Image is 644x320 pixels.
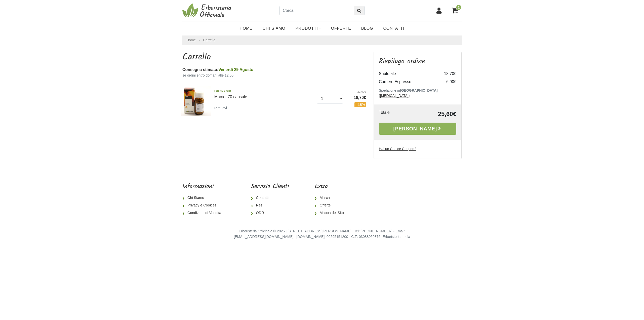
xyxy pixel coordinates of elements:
a: Rimuovi [214,105,229,111]
a: OFFERTE [326,23,356,33]
a: 1 [449,4,462,17]
a: Home [235,23,258,33]
label: Hai un Codice Coupon? [379,146,416,152]
b: [GEOGRAPHIC_DATA] [400,88,438,92]
span: BIOKYMA [214,88,313,94]
a: BIOKYMAMaca - 70 capsule [214,88,313,99]
iframe: fb:page Facebook Social Plugin [374,183,462,201]
a: Condizioni di Vendita [182,209,225,217]
a: Privacy e Cookies [182,202,225,209]
td: 25,60€ [407,110,456,119]
a: Blog [356,23,378,33]
a: Prodotti [291,23,326,33]
span: Venerdì 29 Agosto [218,67,253,72]
a: [PERSON_NAME] [379,123,456,135]
a: ODR [251,209,289,217]
td: Subtotale [379,70,436,78]
a: Contatti [251,194,289,202]
a: Chi Siamo [182,194,225,202]
img: Maca - 70 capsule [181,86,211,116]
del: 22,00€ [347,90,366,94]
span: - 15% [354,102,366,107]
div: Consegna stimata: [182,67,366,73]
img: Erboristeria Officinale [182,3,233,18]
h3: Riepilogo ordine [379,57,456,66]
h5: Extra [315,183,348,190]
u: Hai un Codice Coupon? [379,147,416,151]
a: Chi Siamo [258,23,291,33]
h5: Informazioni [182,183,225,190]
nav: breadcrumb [182,35,462,45]
p: Spedizione in [379,88,456,98]
a: Marchi [315,194,348,202]
input: Cerca [279,6,354,15]
span: 18,70€ [347,95,366,101]
a: Mappa del Sito [315,209,348,217]
a: Offerte [315,202,348,209]
a: Contatti [378,23,409,33]
td: 6,90€ [436,78,456,86]
h5: Servizio Clienti [251,183,289,190]
td: Totale [379,110,407,119]
small: se ordini entro domani alle 12:00 [182,73,366,78]
span: 1 [456,4,462,11]
a: Home [186,38,196,43]
a: ([MEDICAL_DATA]) [379,94,410,98]
td: Corriere Espresso [379,78,436,86]
a: Erboristeria Imola [383,235,410,239]
td: 18,70€ [436,70,456,78]
small: Rimuovi [214,106,227,110]
h1: Carrello [182,52,366,63]
small: Erboristeria Officinale © 2025 | [STREET_ADDRESS][PERSON_NAME] | Tel: [PHONE_NUMBER] - Email: [EM... [234,229,410,239]
a: Carrello [203,38,215,42]
a: Resi [251,202,289,209]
